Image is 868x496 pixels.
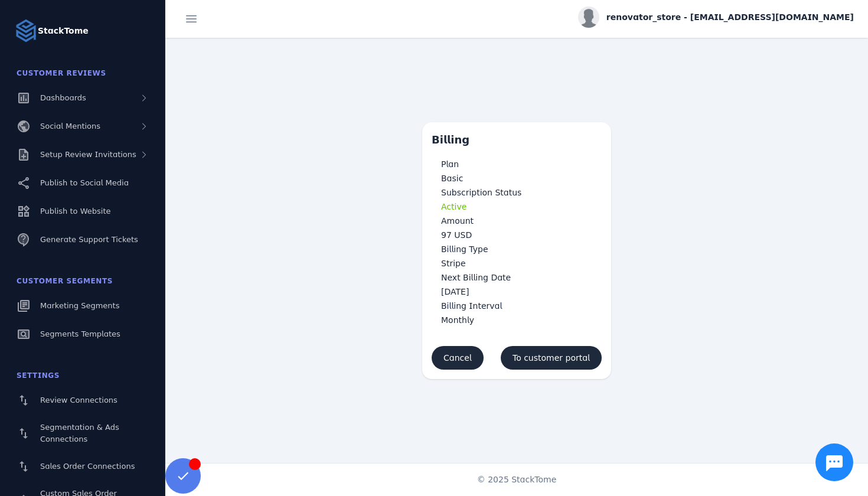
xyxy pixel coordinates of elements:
span: [DATE] [441,287,469,296]
a: Segments Templates [7,321,158,347]
span: Segments Templates [40,329,120,338]
span: Settings [17,371,60,380]
span: Marketing Segments [40,301,119,310]
a: Segmentation & Ads Connections [7,416,158,451]
span: To customer portal [513,354,590,362]
span: Monthly [441,315,474,325]
span: Review Connections [40,396,118,404]
span: Active [441,202,466,211]
span: 97 USD [441,230,472,240]
button: Cancel [432,346,484,370]
span: Sales Order Connections [40,462,135,471]
h3: Billing Type [441,242,592,256]
a: Review Connections [7,387,158,413]
a: Marketing Segments [7,293,158,319]
span: Setup Review Invitations [40,150,136,159]
h3: Amount [441,214,592,228]
img: Logo image [14,19,38,43]
button: To customer portal [501,346,602,370]
span: © 2025 StackTome [477,474,557,486]
span: Basic [441,174,463,183]
h3: Plan [441,157,592,171]
span: Cancel [443,354,472,362]
span: Publish to Social Media [40,178,129,187]
span: Segmentation & Ads Connections [40,423,119,443]
h3: Next Billing Date [441,270,592,285]
a: Publish to Social Media [7,170,158,196]
span: Generate Support Tickets [40,235,138,244]
a: Publish to Website [7,198,158,224]
span: Customer Segments [17,277,113,285]
span: Stripe [441,259,466,268]
a: Generate Support Tickets [7,227,158,253]
span: renovator_store - [EMAIL_ADDRESS][DOMAIN_NAME] [606,11,854,24]
strong: StackTome [38,25,89,37]
h3: Subscription Status [441,185,592,200]
span: Social Mentions [40,122,100,130]
button: renovator_store - [EMAIL_ADDRESS][DOMAIN_NAME] [578,6,854,28]
span: Customer Reviews [17,69,106,77]
img: profile.jpg [578,6,599,28]
a: Sales Order Connections [7,453,158,479]
h3: Billing Interval [441,299,592,313]
span: Dashboards [40,93,86,102]
div: Billing [432,132,479,148]
span: Publish to Website [40,207,110,216]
